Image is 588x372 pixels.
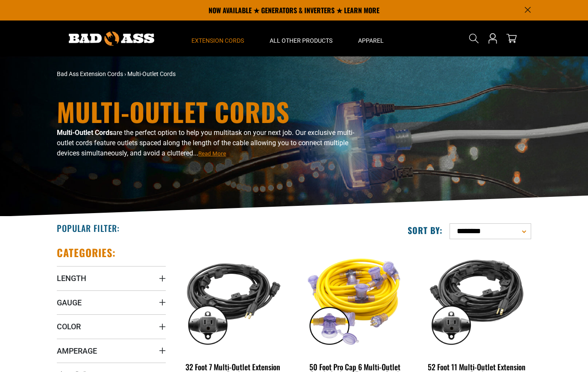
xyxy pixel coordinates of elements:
summary: Gauge [57,290,166,314]
span: Length [57,273,86,283]
img: yellow [301,250,409,349]
span: Apparel [358,37,384,44]
b: Multi-Outlet Cords [57,129,113,137]
span: Multi-Outlet Cords [127,70,176,77]
h2: Categories: [57,246,116,259]
nav: breadcrumbs [57,70,369,79]
img: black [179,250,287,349]
summary: Color [57,314,166,338]
label: Sort by: [408,225,443,236]
summary: Search [467,32,481,45]
summary: Apparel [345,21,397,56]
summary: Amperage [57,339,166,363]
summary: All Other Products [257,21,345,56]
span: Amperage [57,346,97,356]
summary: Length [57,266,166,290]
summary: Extension Cords [179,21,257,56]
span: All Other Products [270,37,332,44]
span: are the perfect option to help you multitask on your next job. Our exclusive multi-outlet cords f... [57,129,354,157]
h1: Multi-Outlet Cords [57,99,369,124]
h2: Popular Filter: [57,223,120,234]
img: black [423,250,530,349]
span: › [124,70,126,77]
span: Gauge [57,298,82,308]
span: Extension Cords [191,37,244,44]
a: Bad Ass Extension Cords [57,70,123,77]
img: Bad Ass Extension Cords [69,32,154,46]
span: Color [57,322,81,331]
span: Read More [198,150,226,157]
